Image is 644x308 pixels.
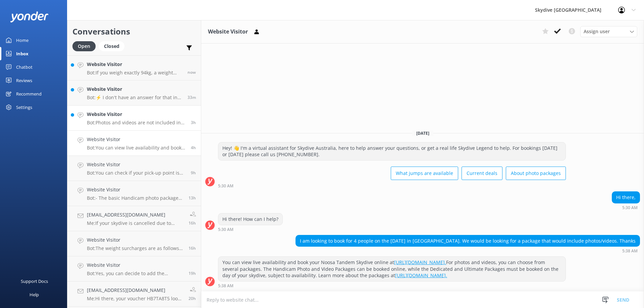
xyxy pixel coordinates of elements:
button: What jumps are available [391,167,458,180]
h4: Website Visitor [87,85,182,93]
div: You can view live availability and book your Noosa Tandem Skydive online at For photos and videos... [218,257,566,281]
div: Assign User [580,26,637,37]
h4: Website Visitor [87,111,186,118]
a: Closed [99,42,128,50]
a: [URL][DOMAIN_NAME]. [395,272,447,279]
p: Bot: Yes, you can decide to add the Handicam Photo and Video Packages upon arrival at the dropzone. [87,270,183,276]
h3: Website Visitor [208,27,248,36]
div: Closed [99,41,124,51]
h4: Website Visitor [87,186,183,193]
a: Website VisitorBot:- The basic Handicam photo package costs $129 per person and includes photos o... [67,181,201,206]
a: Website VisitorBot:⚡ I don't have an answer for that in my knowledge base. Please try and rephras... [67,80,201,106]
a: [EMAIL_ADDRESS][DOMAIN_NAME]Me:Hi there, your voucher HB7TA8T5 looks good, it will valid until [D... [67,282,201,307]
span: Sep 18 2025 01:51pm (UTC +10:00) Australia/Brisbane [189,296,196,301]
p: Bot: - The basic Handicam photo package costs $129 per person and includes photos of your entire ... [87,195,183,201]
div: Sep 19 2025 05:30am (UTC +10:00) Australia/Brisbane [612,205,640,210]
div: Sep 19 2025 05:30am (UTC +10:00) Australia/Brisbane [218,227,283,232]
h4: Website Visitor [87,136,186,143]
span: Sep 18 2025 02:51pm (UTC +10:00) Australia/Brisbane [189,270,196,276]
div: Sep 19 2025 05:38am (UTC +10:00) Australia/Brisbane [218,283,566,288]
strong: 5:38 AM [622,249,638,253]
div: Sep 19 2025 05:30am (UTC +10:00) Australia/Brisbane [218,183,566,188]
span: Sep 19 2025 10:13am (UTC +10:00) Australia/Brisbane [187,69,196,75]
div: Recommend [16,87,42,101]
div: Reviews [16,74,32,87]
a: Website VisitorBot:Photos and videos are not included in the price of a tandem skydive but can be... [67,106,201,131]
span: Sep 19 2025 09:39am (UTC +10:00) Australia/Brisbane [187,95,196,100]
strong: 5:30 AM [218,184,233,188]
h4: [EMAIL_ADDRESS][DOMAIN_NAME] [87,287,183,294]
div: Sep 19 2025 05:38am (UTC +10:00) Australia/Brisbane [296,248,640,253]
strong: 5:38 AM [218,284,233,288]
strong: 5:30 AM [218,228,233,232]
a: Website VisitorBot:If you weigh exactly 94kg, a weight surcharge of $55.00 AUD will apply, payabl... [67,55,201,80]
div: Hey! 👋 I'm a virtual assistant for Skydive Australia, here to help answer your questions, or get ... [218,142,566,160]
p: Me: If your skydive is cancelled due to weather, you can reschedule [DATE] or ask for full refund... [87,220,183,226]
p: Bot: Photos and videos are not included in the price of a tandem skydive but can be purchased as ... [87,120,186,126]
span: Sep 18 2025 05:15pm (UTC +10:00) Australia/Brisbane [189,245,196,251]
div: Hi there, [612,192,640,203]
p: Bot: If you weigh exactly 94kg, a weight surcharge of $55.00 AUD will apply, payable at the drop ... [87,70,182,76]
a: Open [72,42,99,50]
h4: Website Visitor [87,261,183,269]
a: Website VisitorBot:You can check if your pick-up point is available at [URL][DOMAIN_NAME]. If you... [67,156,201,181]
h4: Website Visitor [87,236,183,244]
p: Bot: You can view live availability and book your Noosa Tandem Skydive online at [URL][DOMAIN_NAM... [87,145,186,151]
h4: [EMAIL_ADDRESS][DOMAIN_NAME] [87,211,183,219]
div: Chatbot [16,60,33,74]
button: About photo packages [506,167,566,180]
h2: Conversations [72,25,196,38]
div: Home [16,34,29,47]
button: Current deals [462,167,502,180]
span: Sep 19 2025 05:38am (UTC +10:00) Australia/Brisbane [191,145,196,150]
h4: Website Visitor [87,61,182,68]
span: Sep 19 2025 06:34am (UTC +10:00) Australia/Brisbane [191,120,196,125]
strong: 5:30 AM [622,206,638,210]
div: Inbox [16,47,29,60]
p: Bot: The weight surcharges are as follows, payable at the drop zone: - 94kg - 104kgs = $55.00 AUD... [87,245,183,251]
a: Website VisitorBot:Yes, you can decide to add the Handicam Photo and Video Packages upon arrival ... [67,256,201,282]
p: Me: Hi there, your voucher HB7TA8T5 looks good, it will valid until [DATE], you can call us or em... [87,296,183,302]
p: Bot: ⚡ I don't have an answer for that in my knowledge base. Please try and rephrase your questio... [87,95,182,101]
a: Website VisitorBot:The weight surcharges are as follows, payable at the drop zone: - 94kg - 104kg... [67,231,201,256]
a: [EMAIL_ADDRESS][DOMAIN_NAME]Me:If your skydive is cancelled due to weather, you can reschedule [D... [67,206,201,231]
h4: Website Visitor [87,161,186,168]
span: Sep 18 2025 08:37pm (UTC +10:00) Australia/Brisbane [189,195,196,201]
div: Help [30,288,39,301]
span: Assign user [584,28,610,35]
a: [URL][DOMAIN_NAME]. [394,259,446,265]
div: Open [72,41,96,51]
a: Website VisitorBot:You can view live availability and book your Noosa Tandem Skydive online at [U... [67,131,201,156]
p: Bot: You can check if your pick-up point is available at [URL][DOMAIN_NAME]. If you need further ... [87,170,186,176]
img: yonder-white-logo.png [10,11,49,22]
span: [DATE] [412,130,433,136]
div: Settings [16,101,32,114]
div: Support Docs [21,274,48,288]
span: Sep 18 2025 05:48pm (UTC +10:00) Australia/Brisbane [189,220,196,226]
div: I am looking to book for 4 people on the [DATE] in [GEOGRAPHIC_DATA]. We would be looking for a p... [296,235,640,247]
span: Sep 19 2025 01:09am (UTC +10:00) Australia/Brisbane [191,170,196,176]
div: Hi there! How can I help? [218,213,282,225]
